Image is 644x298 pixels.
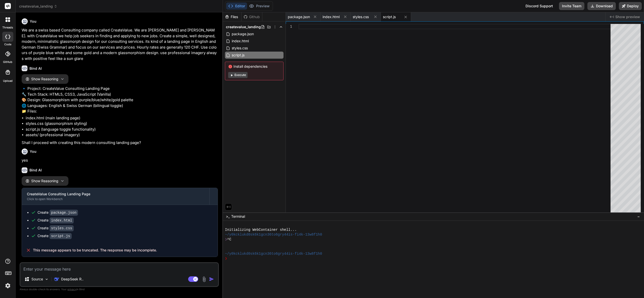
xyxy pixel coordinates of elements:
[4,42,11,47] label: code
[226,214,230,219] span: >_
[637,214,640,219] span: −
[33,248,157,253] span: This message appears to be truncated. The response may be incomplete.
[50,225,74,231] code: styles.css
[29,66,42,71] h6: Bind AI
[30,149,36,154] h6: You
[209,277,214,282] img: icon
[31,179,58,183] span: Show Reasoning
[30,19,36,24] h6: You
[242,14,262,19] div: Github
[288,14,310,19] span: package.json
[22,158,218,163] p: yes
[27,192,204,197] div: CreateValue Consulting Landing Page
[22,27,218,61] p: We are a swiss based Consulting company called CreateValue. We are [PERSON_NAME] and [PERSON_NAME...
[225,237,227,242] span: ❯
[522,2,556,10] div: Discord Support
[31,77,58,81] span: Show Reasoning
[587,2,616,10] button: Download
[22,86,218,114] p: 🔹 Project: CreateValue Consulting Landing Page 🔧 Tech Stack: HTML5, CSS3, JavaScript (Vanilla) 🎨 ...
[26,121,218,127] li: styles.css (glassmorphism styling)
[26,132,218,138] li: assets/ (professional imagery)
[619,2,642,10] button: Deploy
[45,277,49,281] img: Pick Models
[50,210,78,216] code: package.json
[50,233,72,239] code: script.js
[231,45,248,51] span: styles.css
[286,24,292,29] div: 1
[29,168,42,173] h6: Bind AI
[4,281,12,290] img: settings
[19,4,57,9] span: createvalue_landing
[37,210,78,215] div: Create
[227,237,231,242] span: ^C
[27,197,204,201] div: Click to open Workbench
[231,31,254,37] span: package.json
[228,64,280,69] span: Install dependencies
[26,127,218,132] li: script.js (language toggle functionality)
[2,25,13,30] label: threads
[225,256,227,261] span: ❯
[323,14,340,19] span: index.html
[228,72,248,78] button: Execute
[226,3,247,10] button: Editor
[54,277,59,282] img: DeepSeek R1 (671B-Full)
[225,251,322,256] span: ~/y0kcklukd0sk6k1gcn36to6gry44is-fi4k-13w8f1h0
[636,212,641,220] button: −
[26,115,218,121] li: index.html (main landing page)
[37,226,74,231] div: Create
[231,52,245,58] span: script.js
[201,276,207,282] img: attachment
[67,288,76,291] span: privacy
[383,14,396,19] span: script.js
[225,232,322,237] span: ~/y0kcklukd0sk6k1gcn36to6gry44is-fi4k-13w8f1h0
[22,188,209,205] button: CreateValue Consulting Landing PageClick to open Workbench
[37,218,74,223] div: Create
[226,24,261,29] span: createvalue_landing
[22,74,68,84] button: Show Reasoning
[225,228,297,232] span: Initializing WebContainer shell...
[37,233,72,239] div: Create
[50,217,74,223] code: index.html
[615,14,640,19] span: Show preview
[20,287,219,292] p: Always double-check its answers. Your in Bind
[3,79,13,83] label: Upload
[22,140,218,146] p: Shall I proceed with creating this modern consulting landing page?
[3,60,12,64] label: GitHub
[22,176,68,186] button: Show Reasoning
[223,14,241,19] div: Files
[61,277,84,282] p: DeepSeek R..
[559,2,584,10] button: Invite Team
[231,214,245,219] span: Terminal
[353,14,369,19] span: styles.css
[247,3,272,10] button: Preview
[31,277,43,282] p: Source
[231,38,249,44] span: index.html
